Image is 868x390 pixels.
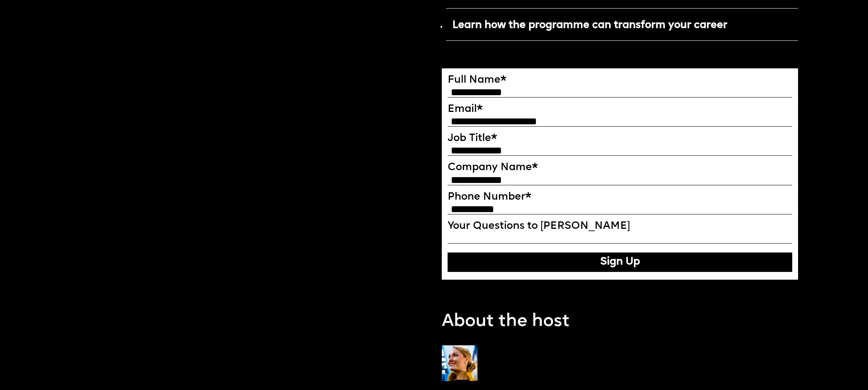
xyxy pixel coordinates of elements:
label: Your Questions to [PERSON_NAME] [448,220,792,233]
label: Company Name [448,162,792,174]
label: Email [448,103,792,116]
label: Full Name [448,74,792,87]
strong: Learn how the programme can transform your career [452,20,727,31]
p: About the host [442,308,570,334]
label: Phone Number* [448,191,792,204]
label: Job Title [448,132,792,145]
button: Sign Up [448,252,792,272]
